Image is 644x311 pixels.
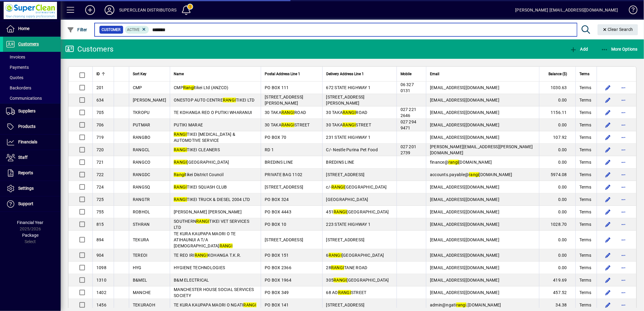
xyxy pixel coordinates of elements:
td: 0.00 [539,144,575,156]
span: Settings [18,186,34,191]
span: Terms [579,172,591,178]
em: RANGI [174,197,187,202]
td: 0.00 [539,262,575,274]
span: HYGIENE TECHNOLOGIES [174,265,225,270]
span: 68 AO STREET [326,290,367,295]
span: Terms [579,159,591,165]
span: 30 TAKA ROAD [265,110,306,115]
button: More options [619,182,629,192]
em: RANGI [196,219,209,224]
button: More options [619,132,629,142]
span: [GEOGRAPHIC_DATA] [174,160,229,165]
a: Suppliers [3,104,61,119]
span: [PERSON_NAME] [133,98,166,102]
span: RANGDC [133,172,150,177]
em: RANGI [174,147,187,152]
span: [EMAIL_ADDRESS][DOMAIN_NAME] [430,209,499,214]
span: 1098 [96,265,106,270]
td: 0.00 [539,206,575,218]
span: Terms [579,184,591,190]
div: [PERSON_NAME] [EMAIL_ADDRESS][DOMAIN_NAME] [515,5,618,15]
td: 0.00 [539,231,575,249]
span: PRIVATE BAG 1102 [265,172,302,177]
span: Terms [579,221,591,227]
span: Terms [579,134,591,140]
span: Payments [6,65,29,70]
span: PUTMAR [133,122,150,127]
em: RANGI [334,278,347,283]
span: HYG [133,265,142,270]
td: 419.69 [539,274,575,286]
td: 5974.08 [539,169,575,181]
button: More options [619,83,629,92]
span: 30 TAKA STREET [265,122,310,127]
span: Active [127,28,140,32]
a: Reports [3,166,61,181]
span: [EMAIL_ADDRESS][DOMAIN_NAME] [430,98,499,102]
em: RANGI [338,290,351,295]
span: 231 STATE HIGHWAY 1 [326,135,371,140]
button: Profile [100,5,119,15]
td: 1028.70 [539,218,575,231]
span: MANCHESTER HOUSE SOCIAL SERVICES SOCIETY [174,287,254,298]
span: 451 [GEOGRAPHIC_DATA] [326,209,389,214]
button: Edit [603,83,613,92]
em: RANGI [174,160,187,165]
button: Edit [603,108,613,117]
button: More options [619,108,629,117]
span: PO BOX 151 [265,253,289,258]
em: RANGI [174,185,187,189]
button: More options [619,235,629,245]
span: Terms [579,97,591,103]
span: ID [96,71,100,77]
span: admin@ngati .[DOMAIN_NAME] [430,303,501,307]
button: Edit [603,182,613,192]
span: TIKEI CLEANERS [174,147,220,152]
span: [EMAIL_ADDRESS][DOMAIN_NAME] [430,185,499,189]
span: [EMAIL_ADDRESS][DOMAIN_NAME] [430,197,499,202]
span: [EMAIL_ADDRESS][DOMAIN_NAME] [430,278,499,283]
span: 1456 [96,303,106,307]
div: ID [96,71,110,77]
em: RANGI [343,110,356,115]
span: Terms [579,196,591,202]
em: RANGI [331,265,344,270]
span: ONESTOP AUTO CENTRE TIKEI LTD [174,98,254,102]
span: [STREET_ADDRESS] [326,303,365,307]
em: rangi [448,160,458,165]
span: CMP tikei Ltd (ANZCO) [174,85,228,90]
em: rangi [456,303,466,307]
button: Edit [603,300,613,310]
span: [EMAIL_ADDRESS][DOMAIN_NAME] [430,237,499,242]
button: Clear [598,24,638,35]
button: More options [619,275,629,285]
em: rangi [469,172,479,177]
span: Package [22,233,39,238]
em: RANGI [220,243,233,248]
a: Quotes [3,72,61,83]
span: Delivery Address Line 1 [326,71,364,77]
span: 027 221 2646 [401,107,417,118]
span: 725 [96,197,104,202]
span: RANGTR [133,197,150,202]
td: 1156.11 [539,106,575,119]
button: More options [619,195,629,204]
a: Settings [3,181,61,196]
a: Financials [3,135,61,150]
span: 904 [96,253,104,258]
span: PO BOX 141 [265,303,289,307]
em: Rangi [174,172,185,177]
span: 720 [96,147,104,152]
button: Edit [603,145,613,155]
em: RANGI [281,110,294,115]
span: Terms [579,109,591,115]
span: accounts.payable@ [DOMAIN_NAME] [430,172,512,177]
span: Terms [579,209,591,215]
button: More options [619,219,629,229]
span: RANGSQ [133,185,150,189]
div: Email [430,71,535,77]
a: Staff [3,150,61,165]
span: PO BOX 324 [265,197,289,202]
td: 0.00 [539,156,575,169]
div: Customers [65,44,113,54]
